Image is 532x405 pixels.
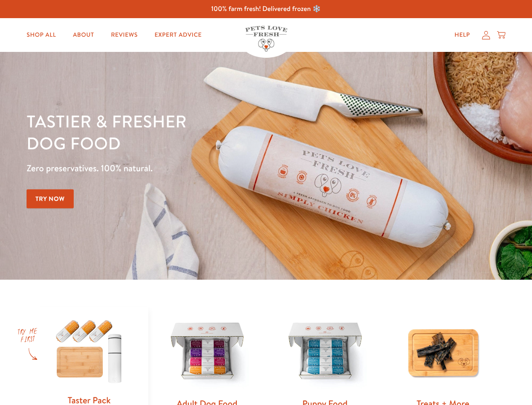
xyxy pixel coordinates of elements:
a: Expert Advice [148,27,209,43]
img: Pets Love Fresh [245,26,287,51]
a: Help [448,27,477,43]
a: Reviews [104,27,144,43]
a: Try Now [27,189,74,208]
h1: Tastier & fresher dog food [27,110,346,154]
a: About [66,27,101,43]
p: Zero preservatives. 100% natural. [27,161,346,176]
a: Shop All [20,27,63,43]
